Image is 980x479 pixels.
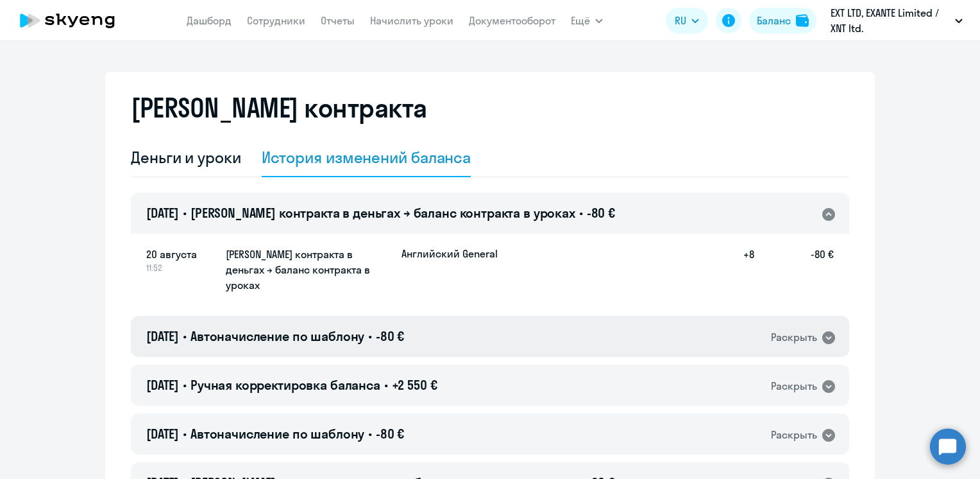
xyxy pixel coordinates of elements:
[146,205,179,221] span: [DATE]
[368,426,372,442] span: •
[771,378,817,394] div: Раскрыть
[571,8,603,33] button: Ещё
[757,13,791,28] div: Баланс
[183,377,187,393] span: •
[146,328,179,344] span: [DATE]
[187,14,232,27] a: Дашборд
[190,205,575,221] span: [PERSON_NAME] контракта в деньгах → баланс контракта в уроках
[190,328,364,344] span: Автоначисление по шаблону
[321,14,355,27] a: Отчеты
[226,247,391,293] h5: [PERSON_NAME] контракта в деньгах → баланс контракта в уроках
[666,8,708,33] button: RU
[469,14,555,27] a: Документооборот
[247,14,305,27] a: Сотрудники
[131,147,241,168] div: Деньги и уроки
[146,426,179,442] span: [DATE]
[376,426,404,442] span: -80 €
[824,5,969,36] button: EXT LTD, ‎EXANTE Limited / XNT ltd.
[749,8,816,33] button: Балансbalance
[368,328,372,344] span: •
[370,14,453,27] a: Начислить уроки
[183,205,187,221] span: •
[771,329,817,345] div: Раскрыть
[675,13,686,28] span: RU
[587,205,615,221] span: -80 €
[146,377,179,393] span: [DATE]
[190,377,380,393] span: Ручная корректировка баланса
[146,262,215,274] span: 11:52
[384,377,388,393] span: •
[571,13,590,28] span: Ещё
[183,328,187,344] span: •
[713,247,754,294] h5: +8
[392,377,437,393] span: +2 550 €
[146,247,215,262] span: 20 августа
[131,92,427,123] h2: [PERSON_NAME] контракта
[262,147,471,168] div: История изменений баланса
[754,247,834,294] h5: -80 €
[771,427,817,443] div: Раскрыть
[579,205,583,221] span: •
[401,247,498,261] p: Английский General
[831,5,950,36] p: EXT LTD, ‎EXANTE Limited / XNT ltd.
[796,14,809,27] img: balance
[183,426,187,442] span: •
[190,426,364,442] span: Автоначисление по шаблону
[376,328,404,344] span: -80 €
